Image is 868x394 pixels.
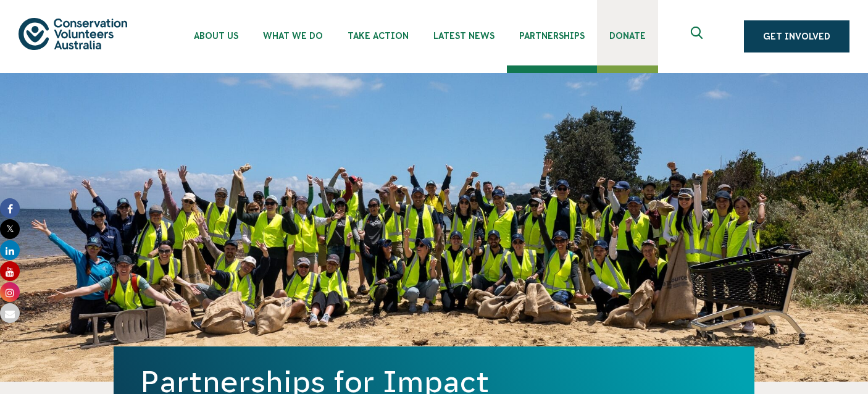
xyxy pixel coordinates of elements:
span: Latest News [433,31,495,41]
span: What We Do [263,31,323,41]
span: About Us [194,31,238,41]
span: Take Action [348,31,409,41]
img: logo.svg [19,18,127,49]
span: Donate [609,31,646,41]
button: Expand search box Close search box [683,22,713,51]
span: Partnerships [519,31,585,41]
span: Expand search box [691,27,706,46]
a: Get Involved [744,20,849,52]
